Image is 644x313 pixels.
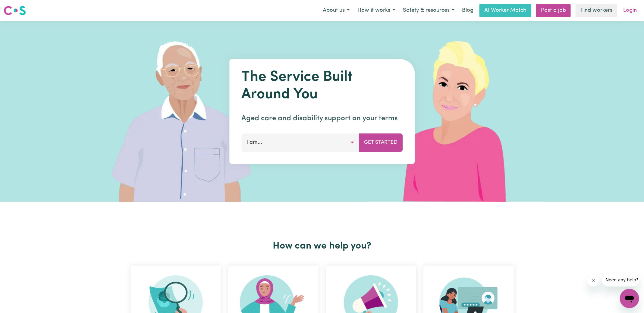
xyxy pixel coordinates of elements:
img: Careseekers logo [4,5,26,16]
a: Blog [458,4,477,17]
a: Post a job [536,4,571,17]
h1: The Service Built Around You [241,69,403,103]
p: Aged care and disability support on your terms [241,113,403,124]
a: Login [620,4,640,17]
button: Get Started [359,133,403,152]
button: How it works [353,4,399,17]
iframe: Button to launch messaging window [620,289,639,308]
iframe: Message from company [602,273,639,286]
a: AI Worker Match [479,4,531,17]
button: Safety & resources [399,4,458,17]
iframe: Close message [588,274,600,286]
a: Careseekers logo [4,4,26,17]
h2: How can we help you? [127,240,517,252]
a: Find workers [576,4,617,17]
button: About us [319,4,353,17]
button: I am... [241,133,359,152]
